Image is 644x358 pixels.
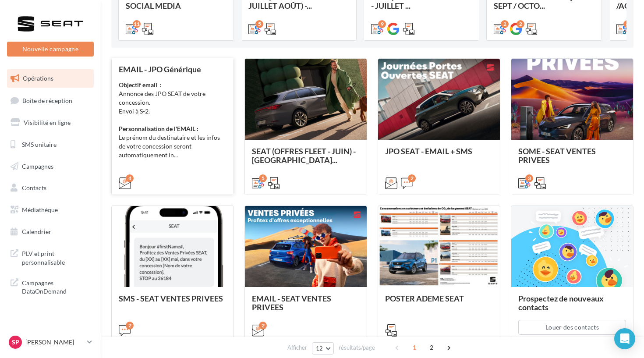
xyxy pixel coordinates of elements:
[7,42,94,57] button: Nouvelle campagne
[5,69,96,88] a: Opérations
[5,201,96,219] a: Médiathèque
[316,345,323,352] span: 12
[517,20,524,28] div: 2
[119,64,201,74] span: EMAIL - JPO Générique
[408,174,416,182] div: 2
[287,344,307,352] span: Afficher
[312,342,334,354] button: 12
[7,334,94,351] a: Sp [PERSON_NAME]
[252,294,331,312] span: EMAIL - SEAT VENTES PRIVEES
[518,294,604,312] span: Prospectez de nouveaux contacts
[259,322,267,330] div: 2
[24,119,71,126] span: Visibilité en ligne
[425,340,439,354] span: 2
[5,273,96,299] a: Campagnes DataOnDemand
[119,81,226,160] div: Annonce des JPO SEAT de votre concession. Envoi à S-2.
[119,294,223,303] span: SMS - SEAT VENTES PRIVEES
[518,320,626,335] button: Louer des contacts
[525,174,533,182] div: 3
[518,146,596,165] span: SOME - SEAT VENTES PRIVEES
[255,20,263,28] div: 5
[133,20,141,28] div: 11
[22,184,46,191] span: Contacts
[25,338,84,347] p: [PERSON_NAME]
[339,344,375,352] span: résultats/page
[5,244,96,270] a: PLV et print personnalisable
[5,135,96,154] a: SMS unitaire
[407,340,421,354] span: 1
[22,206,58,213] span: Médiathèque
[5,113,96,132] a: Visibilité en ligne
[119,133,226,160] li: Le prénom du destinataire et les infos de votre concession seront automatiquement in...
[5,223,96,241] a: Calendrier
[119,81,162,89] strong: Objectif email :
[126,322,134,330] div: 2
[126,174,134,182] div: 4
[22,141,57,148] span: SMS unitaire
[501,20,509,28] div: 2
[22,228,51,235] span: Calendrier
[5,179,96,197] a: Contacts
[378,20,386,28] div: 9
[12,338,19,347] span: Sp
[22,277,90,296] span: Campagnes DataOnDemand
[23,74,53,82] span: Opérations
[5,157,96,176] a: Campagnes
[5,91,96,110] a: Boîte de réception
[623,20,631,28] div: 6
[385,146,472,156] span: JPO SEAT - EMAIL + SMS
[252,146,356,165] span: SEAT (OFFRES FLEET - JUIN) - [GEOGRAPHIC_DATA]...
[22,96,72,104] span: Boîte de réception
[614,328,635,349] div: Open Intercom Messenger
[22,248,90,266] span: PLV et print personnalisable
[385,294,464,303] span: POSTER ADEME SEAT
[259,174,267,182] div: 5
[22,162,53,170] span: Campagnes
[119,125,198,132] strong: Personnalisation de l'EMAIL :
